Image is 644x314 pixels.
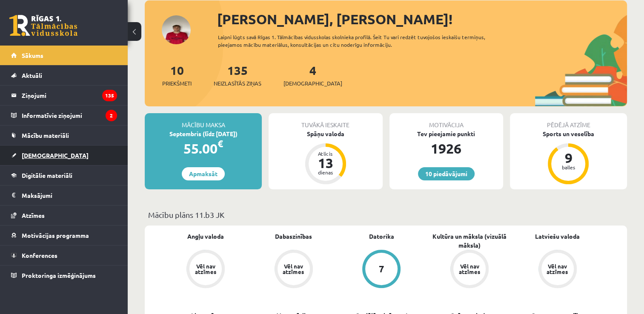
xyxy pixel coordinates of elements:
a: Maksājumi [11,186,117,205]
legend: Maksājumi [22,186,117,205]
span: [DEMOGRAPHIC_DATA] [22,151,89,159]
div: 9 [555,151,581,165]
a: Vēl nav atzīmes [426,250,514,290]
a: 4[DEMOGRAPHIC_DATA] [283,63,342,88]
a: 10Priekšmeti [162,63,192,88]
div: Vēl nav atzīmes [546,263,570,274]
p: Mācību plāns 11.b3 JK [148,209,624,220]
a: Ziņojumi135 [11,86,117,105]
div: Sports un veselība [510,129,627,138]
span: Atzīmes [22,211,45,219]
span: Neizlasītās ziņas [214,79,261,88]
span: Proktoringa izmēģinājums [22,271,96,279]
a: Latviešu valoda [535,232,580,241]
div: Tev pieejamie punkti [389,129,503,138]
div: 1926 [389,138,503,159]
span: Priekšmeti [162,79,192,88]
div: Motivācija [389,113,503,129]
a: Motivācijas programma [11,226,117,245]
a: [DEMOGRAPHIC_DATA] [11,146,117,165]
span: Motivācijas programma [22,231,89,239]
a: Vēl nav atzīmes [513,250,601,290]
div: [PERSON_NAME], [PERSON_NAME]! [217,9,627,29]
span: [DEMOGRAPHIC_DATA] [283,79,342,88]
div: 55.00 [145,138,262,159]
div: Spāņu valoda [269,129,382,138]
a: Aktuāli [11,66,117,85]
span: € [218,137,223,150]
a: Proktoringa izmēģinājums [11,265,117,285]
a: Konferences [11,245,117,265]
div: Mācību maksa [145,113,262,129]
div: 7 [379,264,384,274]
a: Datorika [369,232,394,241]
div: Atlicis [313,151,338,156]
a: 7 [338,250,426,290]
a: Vēl nav atzīmes [162,250,250,290]
i: 2 [106,110,117,121]
span: Sākums [22,51,43,59]
a: Dabaszinības [275,232,312,241]
div: 13 [313,156,338,170]
div: balles [555,165,581,170]
a: Sākums [11,46,117,65]
a: 10 piedāvājumi [418,167,475,180]
span: Konferences [22,251,57,259]
div: Vēl nav atzīmes [194,263,218,274]
i: 135 [102,90,117,101]
a: Informatīvie ziņojumi2 [11,106,117,125]
a: 135Neizlasītās ziņas [214,63,261,88]
a: Digitālie materiāli [11,166,117,185]
a: Atzīmes [11,206,117,225]
div: Vēl nav atzīmes [458,263,481,274]
span: Digitālie materiāli [22,171,72,179]
a: Vēl nav atzīmes [250,250,338,290]
a: Apmaksāt [182,167,225,180]
a: Mācību materiāli [11,126,117,145]
a: Spāņu valoda Atlicis 13 dienas [269,129,382,186]
legend: Informatīvie ziņojumi [22,106,117,125]
a: Angļu valoda [187,232,224,241]
a: Sports un veselība 9 balles [510,129,627,186]
span: Aktuāli [22,71,42,79]
div: Pēdējā atzīme [510,113,627,129]
a: Kultūra un māksla (vizuālā māksla) [426,232,514,250]
div: Tuvākā ieskaite [269,113,382,129]
a: Rīgas 1. Tālmācības vidusskola [9,15,77,36]
div: Vēl nav atzīmes [282,263,306,274]
div: Laipni lūgts savā Rīgas 1. Tālmācības vidusskolas skolnieka profilā. Šeit Tu vari redzēt tuvojošo... [218,33,507,49]
legend: Ziņojumi [22,86,117,105]
span: Mācību materiāli [22,131,69,139]
div: dienas [313,170,338,175]
div: Septembris (līdz [DATE]) [145,129,262,138]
